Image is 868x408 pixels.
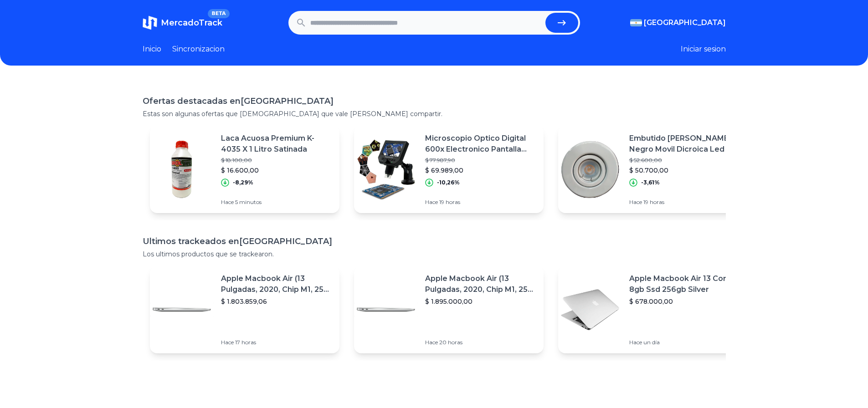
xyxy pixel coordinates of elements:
[354,266,544,353] a: Featured imageApple Macbook Air (13 Pulgadas, 2020, Chip M1, 256 Gb De Ssd, 8 Gb De Ram) - Plata$...
[150,266,339,353] a: Featured imageApple Macbook Air (13 Pulgadas, 2020, Chip M1, 256 Gb De Ssd, 8 Gb De Ram) - Plata$...
[172,44,225,55] a: Sincronizacion
[354,126,544,213] a: Featured imageMicroscopio Optico Digital 600x Electronico Pantalla Led Hd$ 77.987,90$ 69.989,00-1...
[354,278,418,342] img: Featured image
[425,273,536,295] p: Apple Macbook Air (13 Pulgadas, 2020, Chip M1, 256 Gb De Ssd, 8 Gb De Ram) - Plata
[143,235,726,248] h1: Ultimos trackeados en [GEOGRAPHIC_DATA]
[221,157,332,164] p: $ 18.100,00
[221,297,332,306] p: $ 1.803.859,06
[425,166,536,175] p: $ 69.989,00
[354,138,418,201] img: Featured image
[143,44,161,55] a: Inicio
[221,133,332,155] p: Laca Acuosa Premium K-4035 X 1 Litro Satinada
[629,339,740,346] p: Hace un día
[233,179,253,186] p: -8,29%
[629,133,740,155] p: Embutido [PERSON_NAME] Negro Movil Dicroica Led 7w Calida Pack X 10u
[629,297,740,306] p: $ 678.000,00
[681,44,726,55] button: Iniciar sesion
[629,199,740,206] p: Hace 19 horas
[425,199,536,206] p: Hace 19 horas
[221,273,332,295] p: Apple Macbook Air (13 Pulgadas, 2020, Chip M1, 256 Gb De Ssd, 8 Gb De Ram) - Plata
[629,166,740,175] p: $ 50.700,00
[143,15,222,30] a: MercadoTrackBETA
[558,138,622,201] img: Featured image
[425,133,536,155] p: Microscopio Optico Digital 600x Electronico Pantalla Led Hd
[150,126,339,213] a: Featured imageLaca Acuosa Premium K-4035 X 1 Litro Satinada$ 18.100,00$ 16.600,00-8,29%Hace 5 min...
[221,166,332,175] p: $ 16.600,00
[630,17,726,28] button: [GEOGRAPHIC_DATA]
[143,250,726,259] p: Los ultimos productos que se trackearon.
[425,157,536,164] p: $ 77.987,90
[221,199,332,206] p: Hace 5 minutos
[150,278,214,342] img: Featured image
[221,339,332,346] p: Hace 17 horas
[629,273,740,295] p: Apple Macbook Air 13 Core I5 8gb Ssd 256gb Silver
[437,179,460,186] p: -10,26%
[150,138,214,201] img: Featured image
[161,18,222,28] span: MercadoTrack
[558,266,748,353] a: Featured imageApple Macbook Air 13 Core I5 8gb Ssd 256gb Silver$ 678.000,00Hace un día
[425,297,536,306] p: $ 1.895.000,00
[143,15,157,30] img: MercadoTrack
[208,9,229,18] span: BETA
[558,278,622,342] img: Featured image
[143,109,726,118] p: Estas son algunas ofertas que [DEMOGRAPHIC_DATA] que vale [PERSON_NAME] compartir.
[558,126,748,213] a: Featured imageEmbutido [PERSON_NAME] Negro Movil Dicroica Led 7w Calida Pack X 10u$ 52.600,00$ 50...
[143,95,726,107] h1: Ofertas destacadas en [GEOGRAPHIC_DATA]
[629,157,740,164] p: $ 52.600,00
[630,19,642,26] img: Argentina
[644,17,726,28] span: [GEOGRAPHIC_DATA]
[641,179,660,186] p: -3,61%
[425,339,536,346] p: Hace 20 horas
